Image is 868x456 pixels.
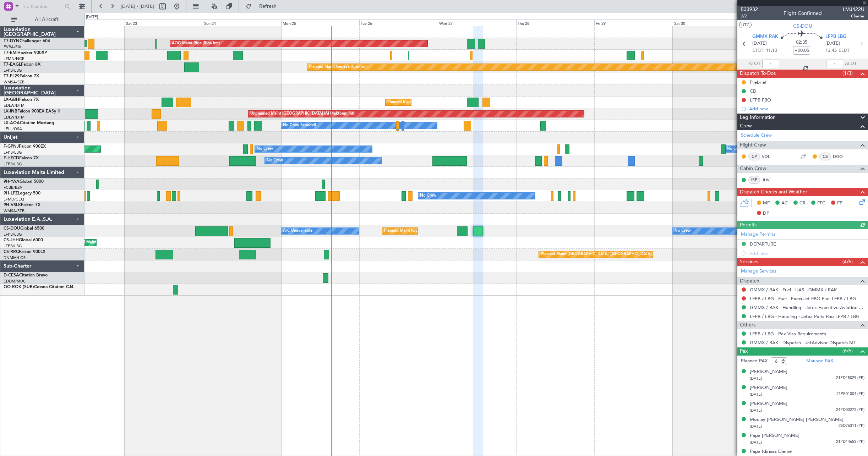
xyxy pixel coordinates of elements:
[740,188,807,196] span: Dispatch Checks and Weather
[762,177,778,183] a: JUV
[740,114,776,122] span: Leg Information
[740,165,766,173] span: Cabin Crew
[741,132,772,139] a: Schedule Crew
[839,423,864,429] span: 25D76311 (PP)
[541,249,653,260] div: Planned Maint [GEOGRAPHIC_DATA] ([GEOGRAPHIC_DATA])
[750,440,762,445] span: [DATE]
[4,180,20,184] span: 9H-YAA
[4,115,24,120] a: EDLW/DTM
[4,62,21,67] span: T7-EAGL
[817,200,825,207] span: FFC
[387,97,466,108] div: Planned Maint Nice ([GEOGRAPHIC_DATA])
[4,203,40,207] a: 9H-VSLKFalcon 7X
[4,185,22,190] a: FCBB/BZV
[766,47,777,54] span: 11:10
[4,191,40,196] a: 9H-LPZLegacy 500
[749,60,760,67] span: ATOT
[4,208,24,214] a: WMSA/SZB
[4,156,19,160] span: F-HECD
[763,200,770,207] span: MF
[242,1,285,12] button: Refresh
[4,273,19,278] span: D-CESA
[739,22,752,28] button: UTC
[839,47,850,54] span: ELDT
[283,226,312,236] div: A/C Unavailable
[748,153,760,160] div: CP
[741,268,776,275] a: Manage Services
[4,74,20,78] span: T7-PJ29
[438,20,516,26] div: Wed 27
[4,273,48,278] a: D-CESACitation Bravo
[4,238,43,242] a: CS-JHHGlobal 6000
[4,62,40,67] a: T7-EAGLFalcon 8X
[845,60,857,67] span: ALDT
[842,347,853,355] span: (6/6)
[740,347,748,356] span: Pax
[4,79,24,85] a: WMSA/SZB
[843,6,864,13] span: LMJ422U
[4,109,17,114] span: LX-INB
[836,391,864,397] span: 21PE01004 (PP)
[257,144,273,154] div: No Crew
[4,98,19,102] span: LX-GBH
[283,120,316,131] div: No Crew Sabadell
[752,47,764,54] span: ETOT
[750,340,856,346] a: GMMX / RAK - Dispatch - JetAdvisor Dispatch MT
[4,144,46,149] a: F-GPNJFalcon 900EX
[750,424,762,429] span: [DATE]
[4,144,19,149] span: F-GPNJ
[4,285,73,289] a: OO-ROK (SUB)Cessna Citation CJ4
[781,200,788,207] span: AC
[4,203,21,207] span: 9H-VSLK
[749,106,864,112] div: Add new
[253,4,283,9] span: Refresh
[4,250,45,254] a: CS-RRCFalcon 900LX
[86,14,98,20] div: [DATE]
[172,38,220,49] div: AOG Maint Riga (Riga Intl)
[741,358,768,365] label: Planned PAX
[4,250,19,254] span: CS-RRC
[281,20,360,26] div: Mon 25
[4,103,24,108] a: EDLW/DTM
[4,56,24,61] a: LFMN/NCE
[309,62,367,72] div: Planned Maint Geneva (Cointrin)
[4,226,44,231] a: CS-DOUGlobal 6500
[727,144,743,154] div: No Crew
[4,39,20,43] span: T7-DYN
[750,296,856,302] a: LFPB / LBG - Fuel - ExecuJet FBO Fuel LFPB / LBG
[4,197,24,202] a: LFMD/CEQ
[4,232,22,237] a: LFPB/LBG
[4,121,20,125] span: LX-AOA
[750,287,837,293] a: GMMX / RAK - Fuel - UAS - GMMX / RAK
[836,375,864,381] span: 21PD15029 (PP)
[750,88,756,94] div: CB
[516,20,595,26] div: Thu 28
[675,226,691,236] div: No Crew
[22,1,62,12] input: Trip Number
[741,13,758,19] span: 2/2
[842,70,853,77] span: (1/3)
[762,153,778,160] a: VDL
[4,126,22,132] a: LELL/QSA
[750,448,792,455] div: Papa Idirissa Dieme
[837,200,842,207] span: FP
[740,70,776,78] span: Dispatch To-Dos
[4,285,34,289] span: OO-ROK (SUB)
[836,439,864,445] span: 21PD14653 (PP)
[836,407,864,413] span: 24PD00272 (PP)
[741,6,758,13] span: 533932
[750,376,762,381] span: [DATE]
[750,97,771,103] div: LFPB FBO
[4,156,39,160] a: F-HECDFalcon 7X
[384,226,496,236] div: Planned Maint [GEOGRAPHIC_DATA] ([GEOGRAPHIC_DATA])
[750,304,864,311] a: GMMX / RAK - Handling - Jetex Executive Aviation GMMX / RAK
[763,210,769,217] span: DP
[796,39,807,46] span: 02:35
[250,109,355,119] div: Unplanned Maint [GEOGRAPHIC_DATA] (Al Maktoum Intl)
[4,150,22,155] a: LFPB/LBG
[799,200,806,207] span: CR
[750,313,859,319] a: LFPB / LBG - Handling - Jetex Paris Fbo LFPB / LBG
[825,33,846,40] span: LFPB LBG
[843,13,864,19] span: Charter
[833,153,849,160] a: DGO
